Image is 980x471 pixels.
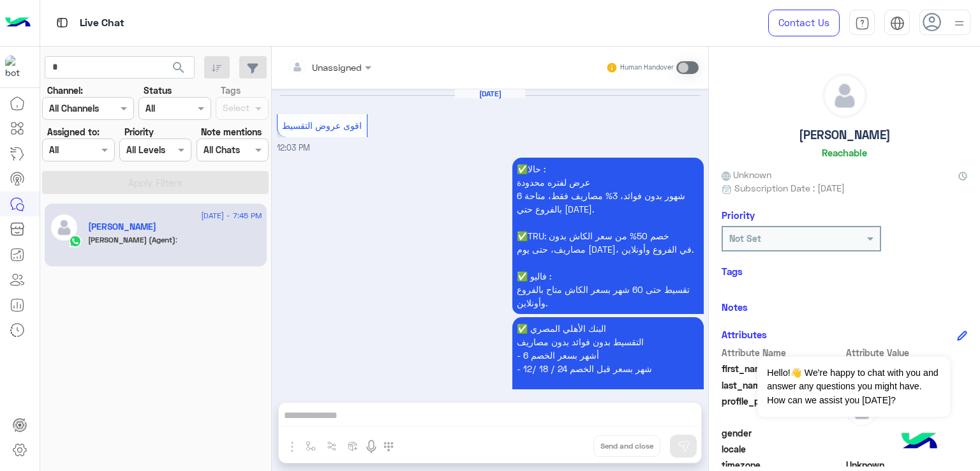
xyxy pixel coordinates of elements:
[80,15,124,32] p: Live Chat
[277,143,310,153] span: 12:03 PM
[282,120,362,131] span: اقوى عروض التقسيط
[734,181,845,195] span: Subscription Date : [DATE]
[897,420,942,465] img: hulul-logo.png
[593,435,660,457] button: Send and close
[890,16,905,31] img: tab
[951,15,967,31] img: profile
[846,426,968,440] span: null
[849,10,875,36] a: tab
[722,442,843,456] span: locale
[47,125,100,138] label: Assigned to:
[47,84,83,97] label: Channel:
[88,235,175,244] span: [PERSON_NAME] (Agent)
[757,357,949,417] span: Hello!👋 We're happy to chat with you and answer any questions you might have. How can we assist y...
[846,442,968,456] span: null
[163,56,195,84] button: search
[722,168,771,181] span: Unknown
[620,63,674,73] small: Human Handover
[124,125,154,138] label: Priority
[42,171,269,194] button: Apply Filters
[722,329,767,340] h6: Attributes
[512,158,704,314] p: 23/8/2025, 12:03 PM
[722,362,843,375] span: first_name
[722,378,843,392] span: last_name
[455,89,525,98] h6: [DATE]
[69,235,82,248] img: WhatsApp
[201,210,262,221] span: [DATE] - 7:45 PM
[722,426,843,440] span: gender
[722,265,967,277] h6: Tags
[722,346,843,359] span: Attribute Name
[823,74,866,117] img: defaultAdmin.png
[855,16,870,31] img: tab
[768,10,840,36] a: Contact Us
[171,60,186,75] span: search
[5,56,28,78] img: 1403182699927242
[175,235,177,244] span: :
[201,125,262,138] label: Note mentions
[54,15,70,31] img: tab
[722,301,748,313] h6: Notes
[799,128,891,142] h5: [PERSON_NAME]
[722,394,843,424] span: profile_pic
[50,213,78,242] img: defaultAdmin.png
[5,10,31,36] img: Logo
[144,84,172,97] label: Status
[722,209,755,221] h6: Priority
[822,147,867,158] h6: Reachable
[88,221,156,232] h5: Mohammad Yasser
